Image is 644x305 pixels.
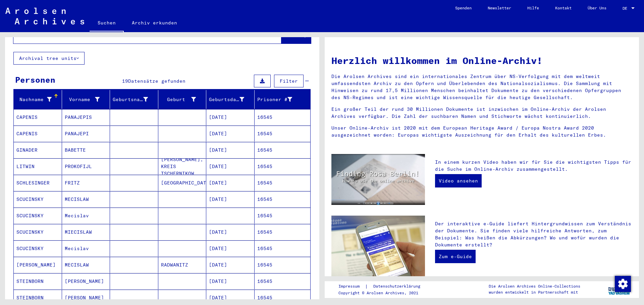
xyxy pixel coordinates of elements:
[62,109,110,125] mat-cell: PANAJEPIS
[614,276,631,292] div: Zustimmung ändern
[331,216,425,278] img: eguide.jpg
[5,8,84,24] img: Arolsen_neg.svg
[62,90,110,109] mat-header-cell: Vorname
[255,257,311,273] mat-cell: 16545
[331,73,632,101] p: Die Arolsen Archives sind ein internationales Zentrum über NS-Verfolgung mit dem weltweit umfasse...
[14,273,62,289] mat-cell: STEINBORN
[435,250,476,263] a: Zum e-Guide
[113,94,158,105] div: Geburtsname
[90,15,124,32] a: Suchen
[62,175,110,191] mat-cell: FRITZ
[206,90,255,109] mat-header-cell: Geburtsdatum
[489,283,580,289] p: Die Arolsen Archives Online-Collections
[255,126,311,142] mat-cell: 16545
[206,126,255,142] mat-cell: [DATE]
[257,94,303,105] div: Prisoner #
[16,96,52,103] div: Nachname
[206,191,255,207] mat-cell: [DATE]
[607,281,632,298] img: yv_logo.png
[280,78,298,84] span: Filter
[255,191,311,207] mat-cell: 16545
[65,94,110,105] div: Vorname
[14,191,62,207] mat-cell: SCUCINSKY
[206,109,255,125] mat-cell: [DATE]
[158,90,207,109] mat-header-cell: Geburt‏
[206,224,255,240] mat-cell: [DATE]
[14,158,62,174] mat-cell: LITWIN
[161,96,196,103] div: Geburt‏
[206,257,255,273] mat-cell: [DATE]
[331,125,632,139] p: Unser Online-Archiv ist 2020 mit dem European Heritage Award / Europa Nostra Award 2020 ausgezeic...
[113,96,148,103] div: Geburtsname
[62,126,110,142] mat-cell: PANAJEPI
[206,158,255,174] mat-cell: [DATE]
[331,54,632,68] h1: Herzlich willkommen im Online-Archiv!
[255,142,311,158] mat-cell: 16545
[435,174,482,187] a: Video ansehen
[158,175,207,191] mat-cell: [GEOGRAPHIC_DATA]
[14,142,62,158] mat-cell: GINADER
[206,240,255,256] mat-cell: [DATE]
[16,94,62,105] div: Nachname
[623,6,630,11] span: DE
[14,126,62,142] mat-cell: CAPENIS
[13,52,85,65] button: Archival tree units
[62,224,110,240] mat-cell: MIECISLAW
[62,158,110,174] mat-cell: PROKOFIJL
[62,142,110,158] mat-cell: BABETTE
[615,276,631,292] img: Zustimmung ändern
[14,90,62,109] mat-header-cell: Nachname
[15,74,55,86] div: Personen
[206,175,255,191] mat-cell: [DATE]
[14,224,62,240] mat-cell: SCUCINSKY
[257,96,292,103] div: Prisoner #
[62,208,110,224] mat-cell: Mecislav
[255,240,311,256] mat-cell: 16545
[255,109,311,125] mat-cell: 16545
[255,158,311,174] mat-cell: 16545
[435,220,632,248] p: Der interaktive e-Guide liefert Hintergrundwissen zum Verständnis der Dokumente. Sie finden viele...
[158,158,207,174] mat-cell: [PERSON_NAME], KREIS TSCHERNIKOW
[206,142,255,158] mat-cell: [DATE]
[338,290,428,296] p: Copyright © Arolsen Archives, 2021
[255,208,311,224] mat-cell: 16545
[128,78,185,84] span: Datensätze gefunden
[206,273,255,289] mat-cell: [DATE]
[368,283,428,290] a: Datenschutzerklärung
[62,240,110,256] mat-cell: Mecislav
[331,154,425,205] img: video.jpg
[110,90,158,109] mat-header-cell: Geburtsname
[331,106,632,120] p: Ein großer Teil der rund 30 Millionen Dokumente ist inzwischen im Online-Archiv der Arolsen Archi...
[62,257,110,273] mat-cell: MECISLAW
[14,240,62,256] mat-cell: SCUCINSKY
[14,257,62,273] mat-cell: [PERSON_NAME]
[255,175,311,191] mat-cell: 16545
[209,94,254,105] div: Geburtsdatum
[255,273,311,289] mat-cell: 16545
[14,175,62,191] mat-cell: SCHLESINGER
[62,191,110,207] mat-cell: MECISLAW
[62,273,110,289] mat-cell: [PERSON_NAME]
[255,224,311,240] mat-cell: 16545
[65,96,100,103] div: Vorname
[124,15,185,31] a: Archiv erkunden
[209,96,244,103] div: Geburtsdatum
[161,94,206,105] div: Geburt‏
[489,289,580,295] p: wurden entwickelt in Partnerschaft mit
[338,283,428,290] div: |
[14,208,62,224] mat-cell: SCUCINSKY
[338,283,365,290] a: Impressum
[435,159,632,173] p: In einem kurzen Video haben wir für Sie die wichtigsten Tipps für die Suche im Online-Archiv zusa...
[255,90,311,109] mat-header-cell: Prisoner #
[274,75,304,87] button: Filter
[14,109,62,125] mat-cell: CAPENIS
[158,257,207,273] mat-cell: RADWANITZ
[122,78,128,84] span: 19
